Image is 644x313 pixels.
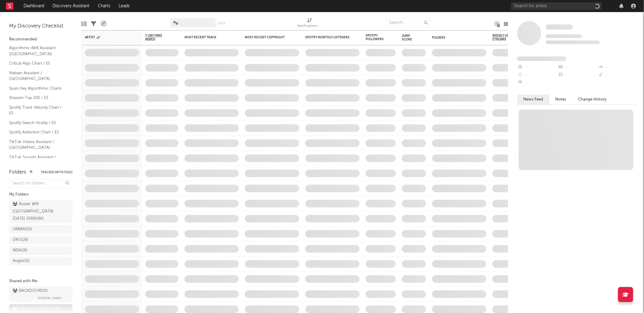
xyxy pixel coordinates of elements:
[572,94,613,104] button: Change History
[557,71,598,79] div: --
[13,257,30,265] div: Anglo ( 15 )
[9,179,72,188] input: Search for folders...
[9,60,66,67] a: Critical Algo Chart / ES
[9,225,72,234] a: URBAN(15)
[9,191,72,198] div: My Folders
[432,36,477,40] div: Folders
[366,34,387,41] div: Spotify Followers
[298,15,322,33] div: Notifications (Artist)
[9,120,66,126] a: Spotify Search Virality / ES
[13,226,32,233] div: URBAN ( 15 )
[517,56,566,61] span: Fans Added by Platform
[9,257,72,266] a: Anglo(15)
[511,2,602,10] input: Search for artists
[38,295,62,302] span: [PERSON_NAME]
[82,15,86,33] div: Edit Columns
[9,200,72,223] a: Roster WM [GEOGRAPHIC_DATA] [DATE] (DRR)(86)
[13,305,60,312] div: FICHAJES CRUDX ( 104 )
[386,18,431,27] input: Search...
[517,63,557,71] div: --
[9,246,72,255] a: WEA(18)
[517,94,549,104] button: News Feed
[546,24,573,30] span: Some Artist
[13,236,28,244] div: DRO ( 28 )
[9,104,66,117] a: Spotify Track Velocity Chart / ES
[492,34,514,41] span: Weekly US Streams
[402,34,417,41] div: Jump Score
[13,287,48,295] div: BACKDOOR ( 10 )
[557,63,598,71] div: --
[9,139,66,151] a: TikTok Videos Assistant / [GEOGRAPHIC_DATA]
[9,70,66,82] a: Nielsen Assistant / [GEOGRAPHIC_DATA]
[549,94,572,104] button: Notes
[85,36,130,39] div: Artist
[546,34,582,38] span: Tracking Since: [DATE]
[101,15,106,33] div: A&R Pipeline
[517,71,557,79] div: --
[245,36,290,39] div: Most Recent Copyright
[9,278,72,285] div: Shared with Me
[41,171,72,174] button: Tracked Artists(62)
[9,23,72,30] div: My Discovery Checklist
[546,40,600,44] span: 0 fans last week
[9,36,72,43] div: Recommended
[598,63,638,71] div: --
[517,79,557,87] div: --
[9,85,66,92] a: Spain Key Algorithmic Charts
[9,154,66,166] a: TikTok Sounds Assistant / [GEOGRAPHIC_DATA]
[298,23,322,30] div: Notifications (Artist)
[145,34,169,41] span: 7-Day Fans Added
[9,235,72,244] a: DRO(28)
[546,24,573,30] a: Some Artist
[9,129,66,136] a: Spotify Addiction Chart / ES
[9,45,66,57] a: Algorithmic A&R Assistant ([GEOGRAPHIC_DATA])
[13,201,55,222] div: Roster WM [GEOGRAPHIC_DATA] [DATE] (DRR) ( 86 )
[13,247,27,254] div: WEA ( 18 )
[9,169,26,176] div: Folders
[184,36,230,39] div: Most Recent Track
[598,71,638,79] div: --
[218,22,226,25] button: Save
[305,36,351,39] div: Spotify Monthly Listeners
[91,15,96,33] div: Filters
[9,94,66,101] a: Shazam Top 200 / ES
[9,286,72,303] a: BACKDOOR(10)[PERSON_NAME]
